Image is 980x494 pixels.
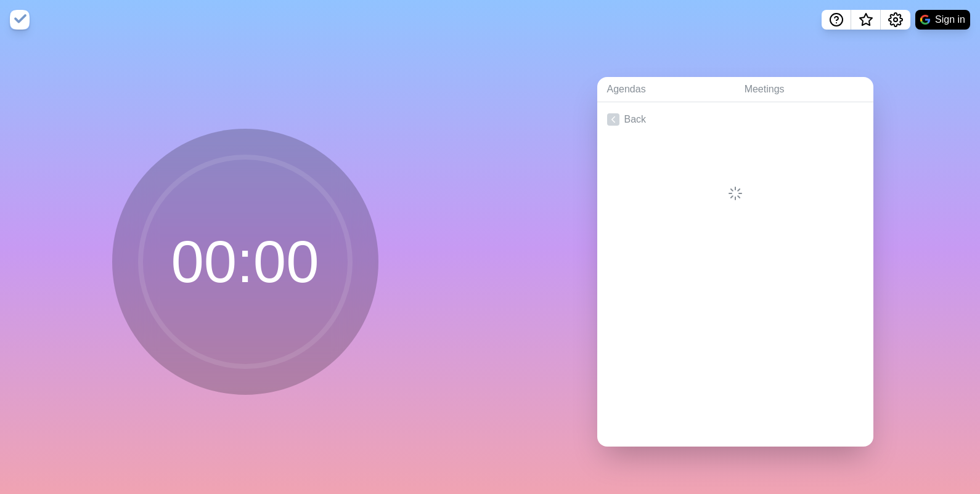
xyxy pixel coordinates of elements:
button: What’s new [851,10,881,30]
button: Help [822,10,851,30]
img: google logo [920,15,930,25]
a: Meetings [735,77,873,102]
button: Settings [881,10,910,30]
button: Sign in [915,10,970,30]
a: Agendas [597,77,735,102]
a: Back [597,102,873,137]
img: timeblocks logo [10,10,30,30]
